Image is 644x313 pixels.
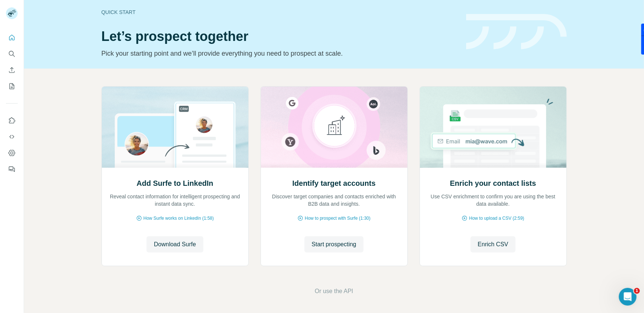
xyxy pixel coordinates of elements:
[6,47,18,60] button: Search
[6,80,18,93] button: My lists
[6,130,18,143] button: Use Surfe API
[101,29,457,44] h1: Let’s prospect together
[101,8,457,16] div: Quick start
[471,236,516,253] button: Enrich CSV
[478,240,509,249] span: Enrich CSV
[427,193,559,208] p: Use CSV enrichment to confirm you are using the best data available.
[420,87,567,168] img: Enrich your contact lists
[154,240,196,249] span: Download Surfe
[101,48,457,59] p: Pick your starting point and we’ll provide everything you need to prospect at scale.
[619,288,637,306] iframe: Intercom live chat
[109,193,241,208] p: Reveal contact information for intelligent prospecting and instant data sync.
[469,215,524,222] span: How to upload a CSV (2:59)
[6,31,18,44] button: Quick start
[315,287,353,296] button: Or use the API
[6,63,18,77] button: Enrich CSV
[268,193,400,208] p: Discover target companies and contacts enriched with B2B data and insights.
[137,178,213,188] h2: Add Surfe to LinkedIn
[144,215,214,222] span: How Surfe works on LinkedIn (1:58)
[292,178,376,188] h2: Identify target accounts
[450,178,536,188] h2: Enrich your contact lists
[312,240,357,249] span: Start prospecting
[304,236,364,253] button: Start prospecting
[6,146,18,160] button: Dashboard
[6,114,18,127] button: Use Surfe on LinkedIn
[147,236,203,253] button: Download Surfe
[634,288,640,294] span: 1
[101,87,249,168] img: Add Surfe to LinkedIn
[305,215,371,222] span: How to prospect with Surfe (1:30)
[6,163,18,176] button: Feedback
[261,87,408,168] img: Identify target accounts
[466,14,567,50] img: banner
[6,7,18,19] img: Avatar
